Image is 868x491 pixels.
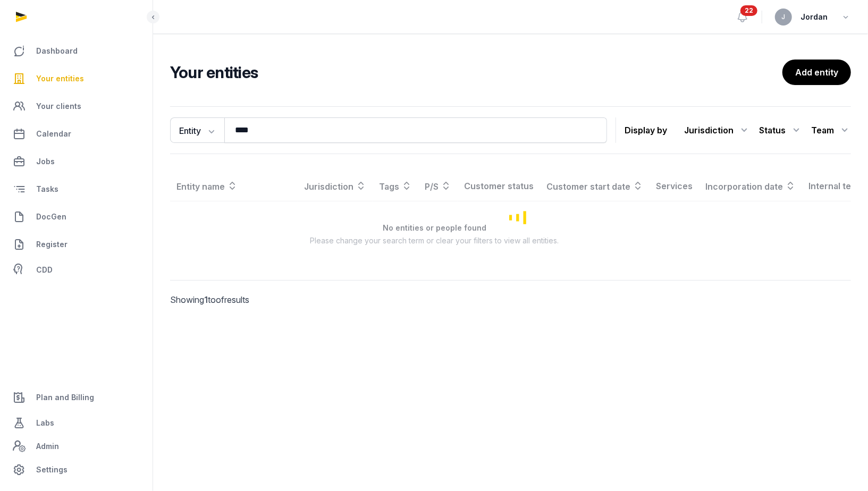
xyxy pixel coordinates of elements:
a: Register [9,232,144,257]
span: 1 [204,294,208,305]
span: Settings [36,463,68,476]
span: Dashboard [36,45,78,57]
div: Jurisdiction [684,122,751,139]
a: Your entities [9,66,144,91]
span: Plan and Billing [36,391,94,404]
button: Entity [170,117,224,143]
span: Labs [36,417,54,429]
div: Status [759,122,803,139]
span: Calendar [36,128,71,140]
a: DocGen [9,204,144,230]
a: Dashboard [9,38,144,64]
a: Tasks [9,176,144,202]
a: Settings [9,457,144,482]
span: Your clients [36,100,81,113]
h2: Your entities [170,63,782,82]
a: CDD [9,259,144,281]
p: Display by [625,122,667,139]
span: CDD [36,264,53,276]
span: Jobs [36,155,55,168]
a: Jobs [9,149,144,174]
a: Admin [9,436,144,457]
span: J [782,14,786,20]
a: Calendar [9,121,144,147]
a: Add entity [782,60,851,85]
button: J [775,9,792,26]
span: DocGen [36,210,66,223]
span: Your entities [36,72,84,85]
div: Team [811,122,851,139]
a: Your clients [9,94,144,119]
span: Admin [36,440,59,453]
span: Tasks [36,183,58,196]
span: 22 [740,5,757,16]
span: Jordan [800,11,828,23]
span: Register [36,238,68,251]
p: Showing to of results [170,281,327,319]
a: Plan and Billing [9,385,144,410]
a: Labs [9,410,144,436]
